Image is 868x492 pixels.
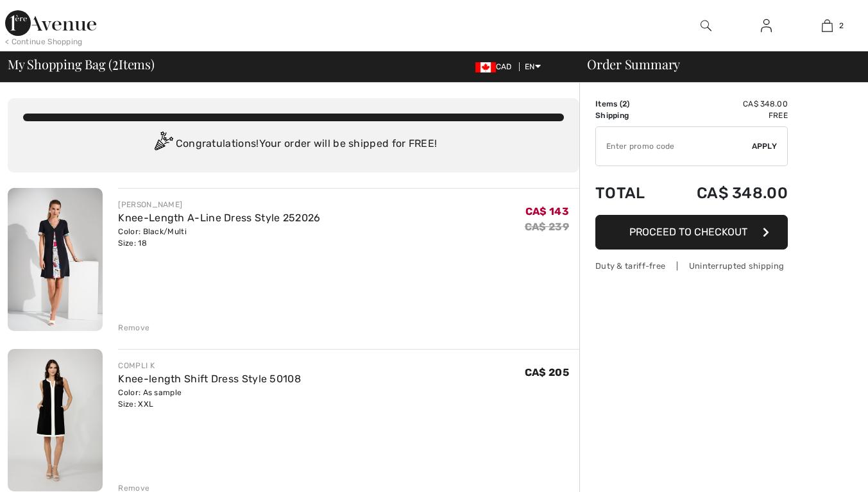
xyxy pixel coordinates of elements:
td: Free [663,110,788,121]
td: Items ( ) [595,98,663,110]
div: Remove [118,322,149,334]
span: 2 [839,20,844,31]
span: My Shopping Bag ( Items) [8,58,155,71]
button: Proceed to Checkout [595,215,788,250]
span: Proceed to Checkout [629,226,747,238]
a: Sign In [751,18,782,34]
a: Knee-length Shift Dress Style 50108 [118,373,301,385]
span: CAD [475,62,517,71]
div: < Continue Shopping [5,36,83,47]
img: Congratulation2.svg [150,131,176,157]
td: CA$ 348.00 [663,171,788,215]
span: CA$ 143 [525,205,569,217]
span: 2 [112,55,119,71]
span: EN [525,62,541,71]
span: CA$ 205 [525,366,569,378]
div: Duty & tariff-free | Uninterrupted shipping [595,260,788,272]
img: search the website [701,18,711,33]
input: Promo code [596,127,752,165]
img: My Info [761,18,772,33]
td: Total [595,171,663,215]
img: Canadian Dollar [475,62,496,72]
td: CA$ 348.00 [663,98,788,110]
img: My Bag [822,18,833,33]
a: Knee-Length A-Line Dress Style 252026 [118,212,320,224]
td: Shipping [595,110,663,121]
div: COMPLI K [118,360,301,371]
div: Congratulations! Your order will be shipped for FREE! [23,131,564,157]
s: CA$ 239 [525,221,569,233]
img: Knee-Length A-Line Dress Style 252026 [8,188,103,331]
span: Apply [752,140,778,152]
a: 2 [797,18,857,33]
img: 1ère Avenue [5,10,96,36]
div: [PERSON_NAME] [118,199,320,210]
img: Knee-length Shift Dress Style 50108 [8,349,103,492]
div: Color: As sample Size: XXL [118,387,301,410]
div: Order Summary [572,58,860,71]
span: 2 [622,99,627,108]
div: Color: Black/Multi Size: 18 [118,226,320,249]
